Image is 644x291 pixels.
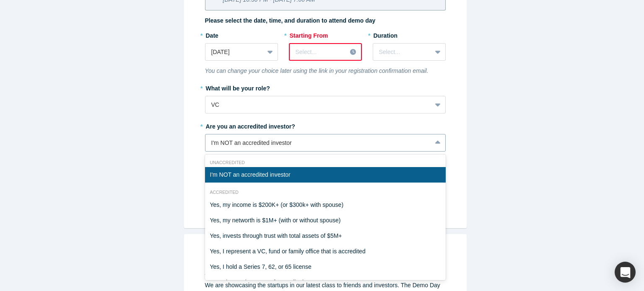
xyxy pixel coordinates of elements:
[205,16,376,25] label: Please select the date, time, and duration to attend demo day
[205,244,446,259] div: Yes, I represent a VC, fund or family office that is accredited
[205,28,278,40] label: Date
[205,197,446,213] div: Yes, my income is $200K+ (or $300k+ with spouse)
[205,167,446,183] div: I'm NOT an accredited investor
[205,67,428,74] i: You can change your choice later using the link in your registration confirmation email.
[205,213,446,228] div: Yes, my networth is $1M+ (with or without spouse)
[205,189,446,196] div: Accredited
[373,28,446,40] label: Duration
[205,81,446,93] label: What will be your role?
[205,119,446,131] label: Are you an accredited investor?
[205,228,446,244] div: Yes, invests through trust with total assets of $5M+
[205,160,446,166] div: Unaccredited
[205,275,446,290] div: Yes, I have other ways of accreditation
[289,28,328,40] label: Starting From
[205,259,446,275] div: Yes, I hold a Series 7, 62, or 65 license
[211,139,426,147] div: I'm NOT an accredited investor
